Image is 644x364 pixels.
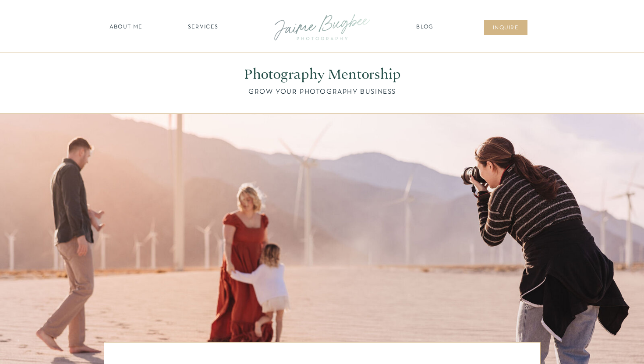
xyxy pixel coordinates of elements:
h1: Photography Mentorship [216,67,428,83]
p: GROW YOUR PHOTOGRAPHY BUSINESS [216,88,428,99]
a: inqUIre [488,24,524,33]
a: about ME [107,23,145,32]
a: SERVICES [178,23,228,32]
a: Blog [414,23,436,32]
